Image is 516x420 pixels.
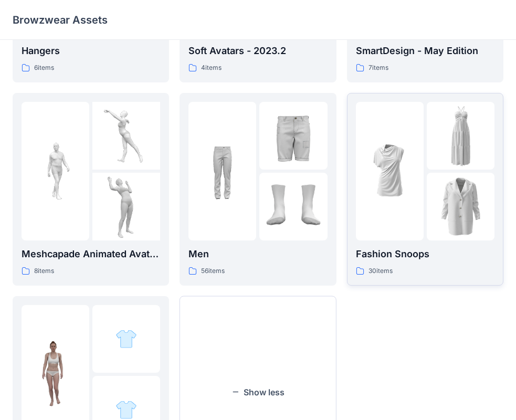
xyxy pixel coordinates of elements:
a: folder 1folder 2folder 3Men56items [180,93,336,286]
p: Hangers [22,44,160,58]
img: folder 2 [259,102,327,170]
img: folder 1 [22,340,89,408]
img: folder 2 [115,328,137,350]
img: folder 3 [92,173,160,240]
img: folder 1 [356,137,424,205]
p: Men [188,247,327,261]
p: 56 items [201,266,225,277]
p: Browzwear Assets [13,13,108,27]
p: 4 items [201,62,222,73]
img: folder 3 [259,173,327,240]
img: folder 1 [188,137,256,205]
p: 6 items [34,62,54,73]
p: Meshcapade Animated Avatars [22,247,160,261]
p: Soft Avatars - 2023.2 [188,44,327,58]
a: folder 1folder 2folder 3Meshcapade Animated Avatars8items [13,93,169,286]
img: folder 3 [427,173,494,240]
a: folder 1folder 2folder 3Fashion Snoops30items [347,93,503,286]
img: folder 1 [22,137,89,205]
p: SmartDesign - May Edition [356,44,494,58]
p: 8 items [34,266,54,277]
p: 30 items [368,266,393,277]
img: folder 2 [427,102,494,170]
p: Fashion Snoops [356,247,494,261]
img: folder 2 [92,102,160,170]
p: 7 items [368,62,388,73]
